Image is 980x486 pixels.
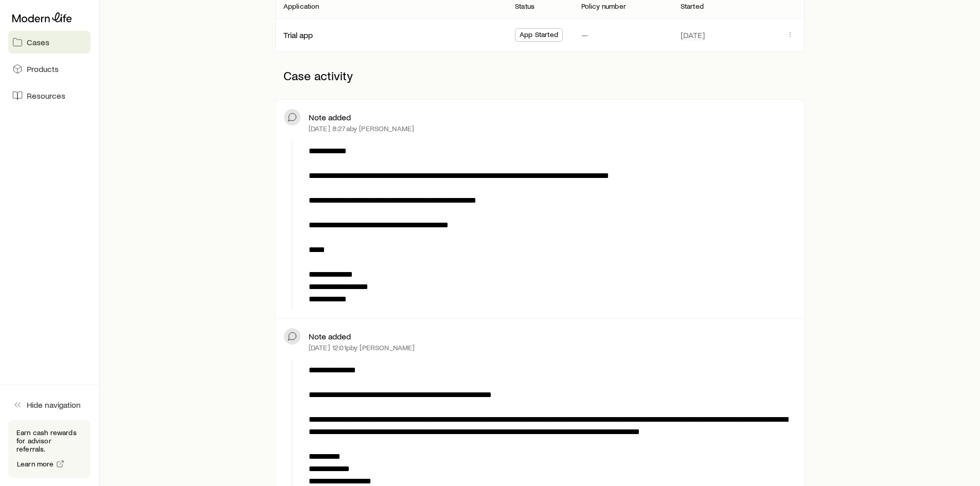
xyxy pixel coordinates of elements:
[27,400,81,410] span: Hide navigation
[283,30,313,41] div: Trial app
[8,31,91,53] a: Cases
[275,60,805,91] p: Case activity
[8,58,91,80] a: Products
[8,84,91,107] a: Resources
[283,2,319,10] p: Application
[17,460,54,467] span: Learn more
[681,30,705,40] span: [DATE]
[27,91,65,101] span: Resources
[520,30,558,41] span: App Started
[8,393,91,416] button: Hide navigation
[309,344,415,352] p: [DATE] 12:01p by [PERSON_NAME]
[309,124,414,133] p: [DATE] 8:27a by [PERSON_NAME]
[681,2,704,10] p: Started
[581,30,588,40] p: —
[309,331,351,341] p: Note added
[8,420,91,478] div: Earn cash rewards for advisor referrals.Learn more
[581,2,626,10] p: Policy number
[27,37,49,47] span: Cases
[515,2,534,10] p: Status
[27,64,59,74] span: Products
[16,428,82,453] p: Earn cash rewards for advisor referrals.
[309,112,351,122] p: Note added
[283,30,313,40] a: Trial app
